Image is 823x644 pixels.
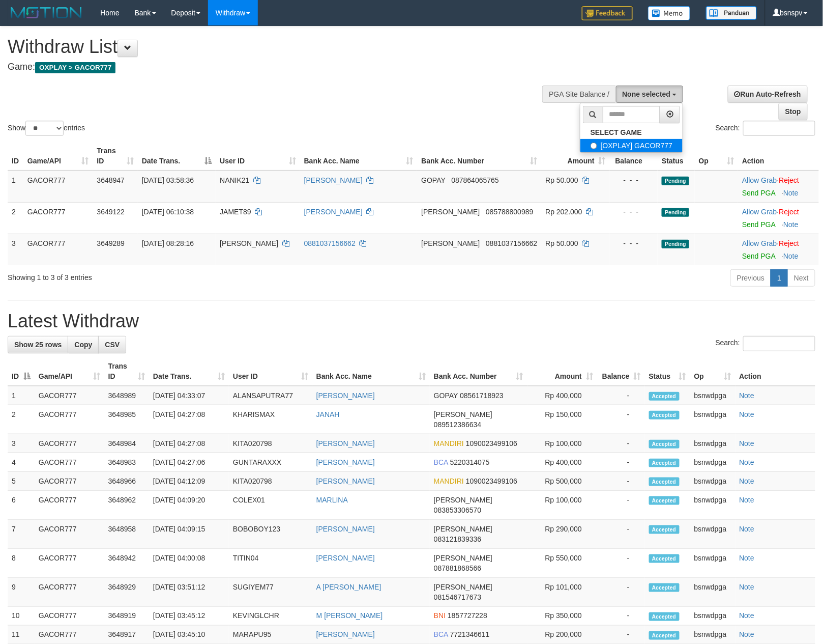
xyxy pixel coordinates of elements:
[8,268,335,283] div: Showing 1 to 3 of 3 entries
[23,171,93,203] td: GACOR777
[649,583,680,592] span: Accepted
[35,386,104,405] td: GACOR777
[738,234,819,265] td: ·
[97,239,125,247] span: 3649289
[229,578,312,607] td: SUGIYEM77
[597,549,645,578] td: -
[742,208,779,216] span: ·
[35,405,104,434] td: GACOR777
[450,631,490,639] span: Copy 7721346611 to clipboard
[740,391,755,400] a: Note
[316,631,375,639] a: [PERSON_NAME]
[312,357,430,386] th: Bank Acc. Name: activate to sort column ascending
[783,220,799,229] a: Note
[649,459,680,467] span: Accepted
[434,631,448,639] span: BCA
[649,440,680,449] span: Accepted
[591,143,597,149] input: [OXPLAY] GACOR777
[23,234,93,265] td: GACOR777
[8,5,85,20] img: MOTION_logo.png
[545,239,578,247] span: Rp 50.000
[8,336,68,353] a: Show 25 rows
[649,392,680,401] span: Accepted
[8,434,35,453] td: 3
[779,176,800,184] a: Reject
[97,208,125,216] span: 3649122
[74,341,92,349] span: Copy
[434,564,481,572] span: Copy 087881868566 to clipboard
[783,252,799,260] a: Note
[649,411,680,419] span: Accepted
[466,439,517,447] span: Copy 1090023499106 to clipboard
[545,208,582,216] span: Rp 202.000
[740,496,755,504] a: Note
[304,239,356,247] a: 0881037156662
[316,410,340,418] a: JANAH
[35,520,104,549] td: GACOR777
[450,458,490,466] span: Copy 5220314075 to clipboard
[104,520,149,549] td: 3648958
[740,477,755,485] a: Note
[229,607,312,626] td: KEVINGLCHR
[486,239,537,247] span: Copy 0881037156662 to clipboard
[527,607,597,626] td: Rp 350,000
[742,176,777,184] a: Allow Grab
[434,583,492,591] span: [PERSON_NAME]
[649,612,680,621] span: Accepted
[649,631,680,640] span: Accepted
[8,202,23,234] td: 2
[149,549,229,578] td: [DATE] 04:00:08
[35,357,104,386] th: Game/API: activate to sort column ascending
[740,583,755,591] a: Note
[742,189,775,197] a: Send PGA
[597,386,645,405] td: -
[460,391,504,400] span: Copy 08561718923 to clipboard
[149,357,229,386] th: Date Trans.: activate to sort column ascending
[580,139,683,152] label: [OXPLAY] GACOR777
[614,207,654,217] div: - - -
[690,491,736,520] td: bsnwdpga
[649,496,680,505] span: Accepted
[104,434,149,453] td: 3648984
[690,453,736,472] td: bsnwdpga
[779,239,800,247] a: Reject
[104,549,149,578] td: 3648942
[542,86,615,103] div: PGA Site Balance /
[591,128,642,136] b: SELECT GAME
[229,491,312,520] td: COLEX01
[649,478,680,486] span: Accepted
[35,62,115,73] span: OXPLAY > GACOR777
[690,520,736,549] td: bsnwdpga
[430,357,527,386] th: Bank Acc. Number: activate to sort column ascending
[614,238,654,248] div: - - -
[448,612,487,620] span: Copy 1857727228 to clipboard
[527,357,597,386] th: Amount: activate to sort column ascending
[434,612,446,620] span: BNI
[527,549,597,578] td: Rp 550,000
[35,607,104,626] td: GACOR777
[779,103,808,120] a: Stop
[740,554,755,562] a: Note
[743,336,815,351] input: Search:
[35,453,104,472] td: GACOR777
[8,311,815,331] h1: Latest Withdraw
[8,121,85,136] label: Show entries
[434,391,458,400] span: GOPAY
[610,142,658,171] th: Balance
[229,472,312,491] td: KITA020798
[434,439,464,447] span: MANDIRI
[35,434,104,453] td: GACOR777
[8,549,35,578] td: 8
[742,176,779,184] span: ·
[690,549,736,578] td: bsnwdpga
[434,477,464,485] span: MANDIRI
[527,472,597,491] td: Rp 500,000
[527,578,597,607] td: Rp 101,000
[14,341,62,349] span: Show 25 rows
[690,405,736,434] td: bsnwdpga
[229,357,312,386] th: User ID: activate to sort column ascending
[527,520,597,549] td: Rp 290,000
[527,405,597,434] td: Rp 150,000
[541,142,609,171] th: Amount: activate to sort column ascending
[740,525,755,533] a: Note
